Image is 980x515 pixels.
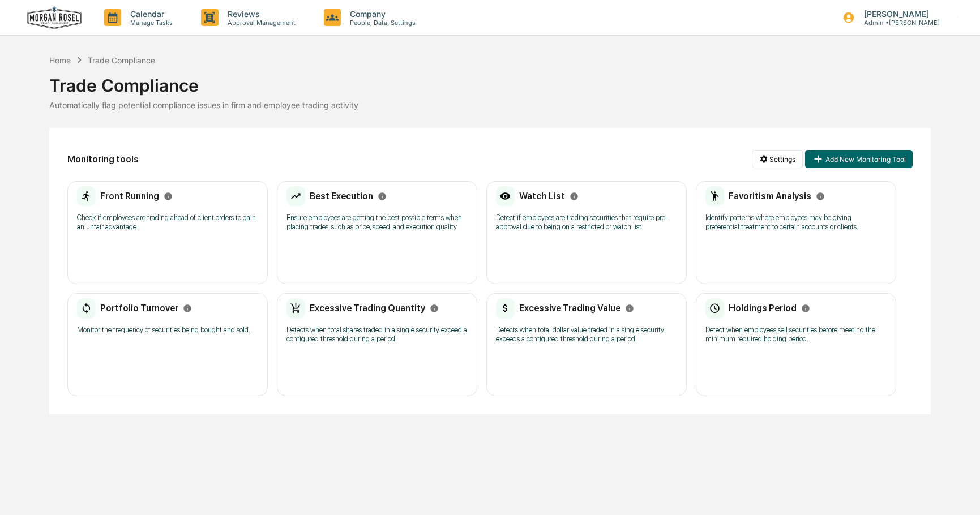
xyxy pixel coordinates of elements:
p: Detect when employees sell securities before meeting the minimum required holding period. [705,325,887,344]
svg: Info [430,304,439,313]
h2: Front Running [100,191,159,201]
svg: Info [183,304,192,313]
p: Manage Tasks [121,19,178,27]
p: [PERSON_NAME] [855,9,940,19]
p: Detects when total shares traded in a single security exceed a configured threshold during a period. [286,325,468,344]
h2: Holdings Period [729,303,797,314]
p: Admin • [PERSON_NAME] [855,19,940,27]
h2: Excessive Trading Value [519,303,620,314]
h2: Portfolio Turnover [100,303,178,314]
h2: Best Execution [310,191,373,201]
button: Settings [752,150,803,168]
h2: Favoritism Analysis [729,191,811,201]
div: Automatically flag potential compliance issues in firm and employee trading activity [49,100,931,110]
p: Detects when total dollar value traded in a single security exceeds a configured threshold during... [496,325,677,344]
p: Reviews [219,9,301,19]
svg: Info [625,304,634,313]
p: Monitor the frequency of securities being bought and sold. [77,325,258,334]
p: Calendar [121,9,178,19]
p: Identify patterns where employees may be giving preferential treatment to certain accounts or cli... [705,213,887,231]
svg: Info [164,192,173,201]
p: Approval Management [219,19,301,27]
div: Home [49,55,71,65]
h2: Watch List [519,191,565,201]
img: logo [27,6,82,29]
svg: Info [801,304,810,313]
button: Add New Monitoring Tool [805,150,913,168]
p: Detect if employees are trading securities that require pre-approval due to being on a restricted... [496,213,677,231]
svg: Info [378,192,387,201]
p: Check if employees are trading ahead of client orders to gain an unfair advantage. [77,213,258,231]
svg: Info [570,192,579,201]
div: Trade Compliance [49,66,931,96]
h2: Excessive Trading Quantity [310,303,425,314]
p: Company [341,9,421,19]
h2: Monitoring tools [67,154,139,165]
p: People, Data, Settings [341,19,421,27]
p: Ensure employees are getting the best possible terms when placing trades, such as price, speed, a... [286,213,468,231]
div: Trade Compliance [88,55,155,65]
svg: Info [816,192,825,201]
